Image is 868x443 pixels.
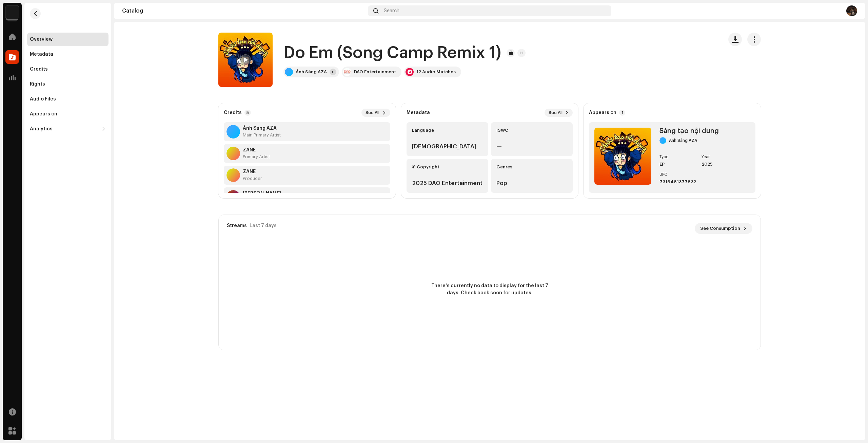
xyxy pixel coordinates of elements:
strong: Metadata [407,110,430,115]
re-m-nav-item: Metadata [27,48,108,61]
div: Pop [496,179,567,187]
div: — [496,143,567,151]
strong: Ánh Sáng AZA [243,126,281,131]
div: Audio Files [30,96,56,102]
div: Appears on [30,111,57,117]
img: 5ee2325c-0870-4e39-8a58-575db72613f9 [594,128,651,185]
div: Credits [30,67,48,72]
div: Ⓟ Copyright [412,164,483,170]
span: See Consumption [700,222,740,235]
div: 2025 [702,162,738,167]
div: Producer [243,176,262,181]
button: See All [361,109,390,117]
strong: Đặng Công Danh [243,191,286,196]
div: Streams [227,223,247,228]
re-m-nav-item: Credits [27,62,108,76]
re-m-nav-item: Overview [27,33,108,46]
h1: Do Em (Song Camp Remix 1) [283,42,501,64]
img: 5ee2325c-0870-4e39-8a58-575db72613f9 [218,33,273,87]
button: See Consumption [695,223,752,234]
div: Ánh Sáng AZA [296,69,327,75]
strong: ZANE [243,147,270,153]
div: Analytics [30,126,53,132]
re-m-nav-item: Rights [27,77,108,91]
span: See All [549,110,563,115]
div: Last 7 days [250,223,277,228]
div: Ánh Sáng AZA [669,138,697,143]
div: Type [659,155,696,159]
strong: Credits [224,110,242,115]
re-m-nav-item: Audio Files [27,92,108,106]
div: Overview [30,37,53,42]
re-m-nav-dropdown: Analytics [27,122,108,136]
re-m-nav-item: Appears on [27,107,108,121]
div: UPC [659,172,696,177]
div: [DEMOGRAPHIC_DATA] [412,143,483,151]
div: Catalog [122,8,365,14]
div: DAO Entertainment [354,69,396,75]
div: 7316481377832 [659,179,696,185]
div: Genres [496,164,567,170]
div: +1 [330,69,336,75]
button: See All [545,109,573,117]
div: Rights [30,81,45,87]
span: Search [384,8,399,14]
p-badge: 5 [244,110,251,116]
div: ISWC [496,128,567,133]
div: Sáng tạo nội dung [659,128,738,134]
strong: Appears on [589,110,616,115]
div: Year [702,155,738,159]
img: 98bcd397-b701-4be7-9bae-bf5640afdda1 [343,68,351,76]
span: There's currently no data to display for the last 7 days. Check back soon for updates. [429,282,551,297]
div: Main Primary Artist [243,132,281,138]
div: EP [659,162,696,167]
div: Metadata [30,52,53,57]
img: 80d4553b-db72-4141-ab10-a8b2c0ec5c9d [846,5,857,16]
div: Primary Artist [243,154,270,160]
strong: ZANE [243,169,262,174]
div: 12 Audio Matches [416,69,456,75]
div: Language [412,128,483,133]
p-badge: 1 [619,110,625,116]
span: See All [366,110,379,115]
img: 76e35660-c1c7-4f61-ac9e-76e2af66a330 [5,5,19,19]
div: 2025 DAO Entertainment [412,179,483,187]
